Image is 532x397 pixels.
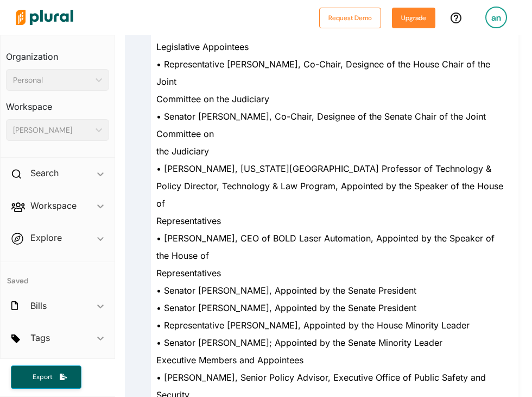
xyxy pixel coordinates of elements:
a: Upgrade [392,12,435,23]
span: Legislative Appointees [156,41,249,52]
h2: Search [30,167,59,179]
div: [PERSON_NAME] [13,125,91,136]
span: • Representative [PERSON_NAME], Co-Chair, Designee of the House Chair of the Joint [156,59,490,87]
h3: Workspace [6,91,109,115]
span: Committee on the Judiciary [156,94,269,104]
h4: Saved [1,262,115,289]
span: • [PERSON_NAME], CEO of BOLD Laser Automation, Appointed by the Speaker of the House of [156,233,495,261]
span: Executive Members and Appointees [156,355,303,365]
a: Request Demo [319,12,381,23]
h2: Bills [30,300,47,312]
span: Export [25,373,60,382]
span: • Senator [PERSON_NAME], Co-Chair, Designee of the Senate Chair of the Joint Committee on [156,111,486,139]
span: • Senator [PERSON_NAME], Appointed by the Senate President [156,285,416,296]
span: Representatives [156,268,221,278]
h2: Workspace [30,200,77,212]
button: Request Demo [319,8,381,28]
span: • Senator [PERSON_NAME], Appointed by the Senate President [156,302,416,313]
span: Representatives [156,215,221,226]
button: Upgrade [392,8,435,28]
span: Policy Director, Technology & Law Program, Appointed by the Speaker of the House of [156,181,503,209]
span: • Representative [PERSON_NAME], Appointed by the House Minority Leader [156,320,470,331]
div: an [485,7,507,28]
div: Personal [13,75,91,86]
button: Export [11,365,81,389]
span: • [PERSON_NAME], [US_STATE][GEOGRAPHIC_DATA] Professor of Technology & [156,163,491,174]
a: an [477,2,516,33]
span: the Judiciary [156,146,209,157]
h3: Organization [6,41,109,65]
span: • Senator [PERSON_NAME]; Appointed by the Senate Minority Leader [156,337,442,348]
